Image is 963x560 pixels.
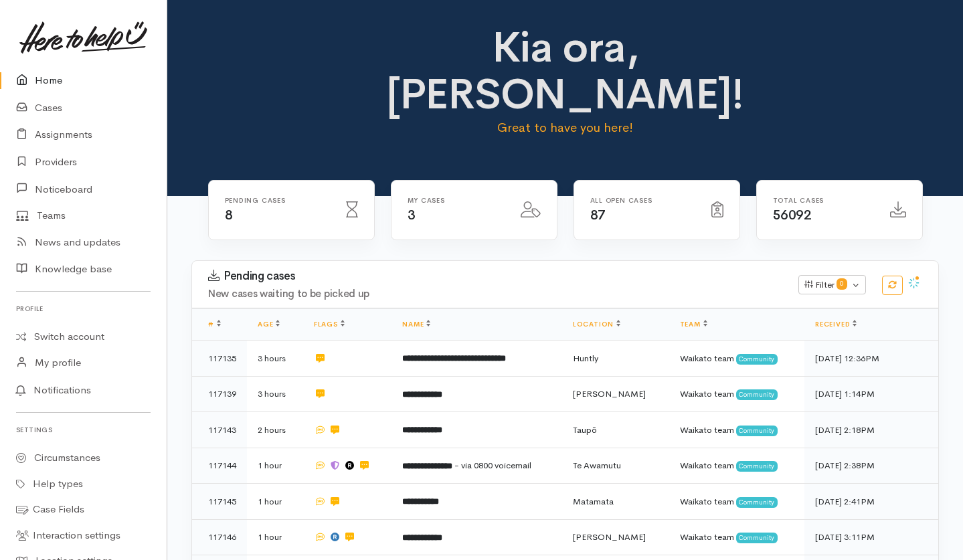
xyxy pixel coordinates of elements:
td: 117139 [192,376,247,412]
a: Age [258,320,280,329]
td: Waikato team [669,376,805,412]
span: 3 [408,207,416,223]
a: Name [402,320,430,329]
td: 1 hour [247,519,303,555]
td: [DATE] 3:11PM [804,519,938,555]
td: Waikato team [669,448,805,484]
span: - via 0800 voicemail [454,460,531,471]
td: 1 hour [247,484,303,520]
td: 117143 [192,412,247,448]
a: Team [680,320,707,329]
span: Community [736,461,778,472]
td: [DATE] 2:41PM [804,484,938,520]
p: Great to have you here! [382,118,748,137]
h6: Total cases [773,197,874,204]
span: [PERSON_NAME] [573,388,646,399]
h6: Pending cases [225,197,330,204]
td: 3 hours [247,376,303,412]
td: 117146 [192,519,247,555]
td: [DATE] 12:36PM [804,341,938,377]
span: 56092 [773,207,812,223]
h6: All Open cases [590,197,695,204]
td: [DATE] 2:18PM [804,412,938,448]
td: 1 hour [247,448,303,484]
span: Community [736,389,778,400]
span: Taupō [573,424,597,436]
a: # [208,320,221,329]
h6: Settings [16,421,151,439]
h1: Kia ora, [PERSON_NAME]! [382,24,748,118]
h6: Profile [16,300,151,318]
td: Waikato team [669,412,805,448]
h4: New cases waiting to be picked up [208,288,782,300]
td: [DATE] 2:38PM [804,448,938,484]
td: 117145 [192,484,247,520]
td: Waikato team [669,341,805,377]
span: [PERSON_NAME] [573,531,646,543]
span: 0 [837,278,847,289]
span: Community [736,533,778,543]
button: Filter0 [798,275,866,295]
h6: My cases [408,197,505,204]
td: Waikato team [669,519,805,555]
span: Te Awamutu [573,460,621,471]
span: Huntly [573,353,598,364]
a: Location [573,320,620,329]
span: Matamata [573,496,614,507]
a: Flags [314,320,345,329]
span: 8 [225,207,233,223]
a: Received [815,320,857,329]
td: 2 hours [247,412,303,448]
span: Community [736,354,778,365]
td: 117144 [192,448,247,484]
td: [DATE] 1:14PM [804,376,938,412]
td: Waikato team [669,484,805,520]
span: Community [736,497,778,508]
span: 87 [590,207,606,223]
td: 3 hours [247,341,303,377]
td: 117135 [192,341,247,377]
h3: Pending cases [208,270,782,283]
span: Community [736,426,778,436]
